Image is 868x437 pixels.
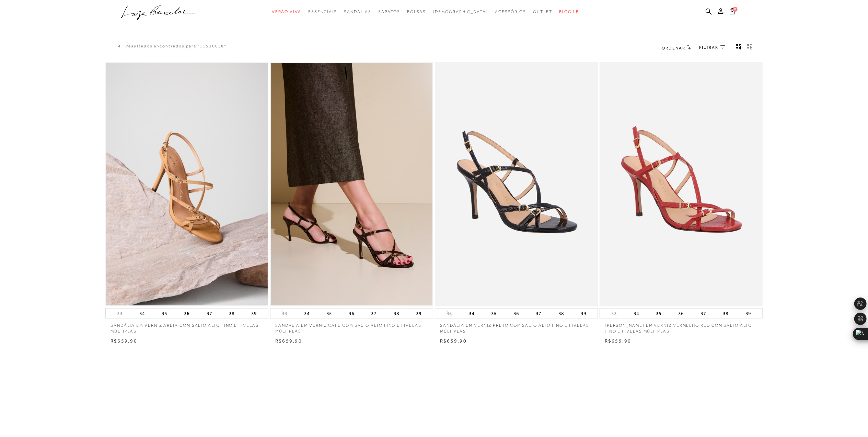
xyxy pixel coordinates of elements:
a: categoryNavScreenReaderText [378,5,400,18]
button: 37 [205,309,214,318]
span: R$659,90 [111,338,137,344]
button: 37 [534,309,544,318]
button: 39 [249,309,259,318]
button: 35 [324,309,334,318]
button: 34 [632,309,641,318]
button: 36 [511,309,521,318]
button: 34 [302,309,312,318]
button: 38 [721,309,731,318]
button: 37 [369,309,379,318]
button: 33 [115,310,125,317]
p: 4 [118,43,121,49]
button: 38 [556,309,566,318]
span: Ordenar [662,46,685,51]
span: 0 [733,7,738,12]
button: 33 [280,310,289,317]
span: FILTRAR [699,45,718,51]
button: 39 [579,309,588,318]
button: 36 [347,309,356,318]
span: Essenciais [308,9,337,14]
button: 39 [743,309,753,318]
a: SANDÁLIA EM VERNIZ AREIA COM SALTO ALTO FINO E FIVELAS MÚLTIPLAS [105,318,268,334]
button: Mostrar 4 produtos por linha [734,43,744,52]
span: Sapatos [378,9,400,14]
a: [PERSON_NAME] EM VERNIZ VERMELHO RED COM SALTO ALTO FINO E FIVELAS MÚLTIPLAS [600,318,763,334]
button: 34 [467,309,476,318]
button: 36 [676,309,686,318]
button: 0 [728,8,737,17]
a: categoryNavScreenReaderText [495,5,526,18]
button: 35 [654,309,663,318]
: resultados encontrados para "11530058" [126,43,226,49]
img: SANDÁLIA EM VERNIZ VERMELHO RED COM SALTO ALTO FINO E FIVELAS MÚLTIPLAS [600,63,762,306]
img: SANDÁLIA EM VERNIZ CAFÉ COM SALTO ALTO FINO E FIVELAS MÚLTIPLAS [271,63,432,306]
a: noSubCategoriesText [433,5,488,18]
button: 35 [160,309,169,318]
button: 35 [489,309,499,318]
button: 37 [699,309,708,318]
a: categoryNavScreenReaderText [272,5,301,18]
a: SANDÁLIA EM VERNIZ CAFÉ COM SALTO ALTO FINO E FIVELAS MÚLTIPLAS [270,318,433,334]
span: R$659,90 [275,338,302,344]
span: R$659,90 [440,338,467,344]
img: SANDÁLIA EM VERNIZ PRETO COM SALTO ALTO FINO E FIVELAS MÚLTIPLAS [436,63,597,306]
button: 38 [392,309,401,318]
span: R$659,90 [605,338,632,344]
span: Verão Viva [272,9,301,14]
a: categoryNavScreenReaderText [407,5,426,18]
button: 36 [182,309,192,318]
button: 33 [444,310,454,317]
button: 33 [609,310,619,317]
span: Bolsas [407,9,426,14]
button: 34 [137,309,147,318]
img: SANDÁLIA EM VERNIZ AREIA COM SALTO ALTO FINO E FIVELAS MÚLTIPLAS [106,63,268,306]
span: BLOG LB [559,9,579,14]
a: BLOG LB [559,5,579,18]
span: Outlet [533,9,552,14]
button: 39 [414,309,424,318]
a: SANDÁLIA EM VERNIZ PRETO COM SALTO ALTO FINO E FIVELAS MÚLTIPLAS [435,318,598,334]
button: 38 [227,309,236,318]
span: [DEMOGRAPHIC_DATA] [433,9,488,14]
span: Sandálias [344,9,371,14]
a: categoryNavScreenReaderText [308,5,337,18]
span: Acessórios [495,9,526,14]
a: categoryNavScreenReaderText [344,5,371,18]
a: categoryNavScreenReaderText [533,5,552,18]
button: gridText6Desc [745,43,755,52]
